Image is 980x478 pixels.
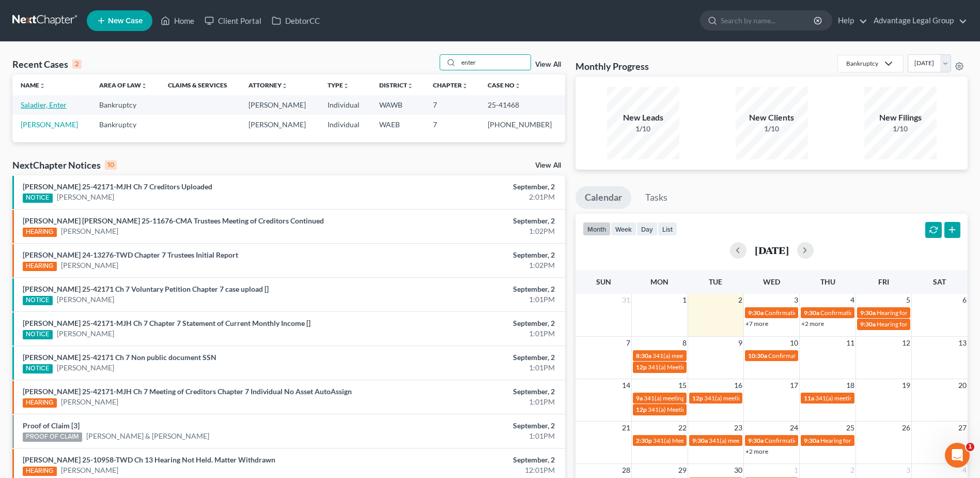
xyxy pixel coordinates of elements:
a: [PERSON_NAME] [57,192,114,202]
td: Bankruptcy [91,95,160,114]
a: View All [535,61,561,68]
button: list [658,222,677,236]
td: [PERSON_NAME] [240,95,319,114]
span: 341(a) Meeting for [PERSON_NAME] [648,363,748,371]
span: 11 [845,337,855,349]
div: September, 2 [384,182,555,192]
input: Search by name... [721,11,815,30]
div: 1:01PM [384,363,555,373]
div: New Clients [736,112,808,124]
span: 6 [961,294,968,306]
div: 1/10 [607,124,679,134]
i: unfold_more [462,83,468,89]
span: 2:30p [636,437,652,444]
button: week [611,222,636,236]
span: 12p [636,363,647,371]
div: 1:01PM [384,294,555,305]
span: 2 [849,464,855,476]
div: September, 2 [384,455,555,465]
div: 1/10 [864,124,937,134]
span: 1 [793,464,799,476]
div: Bankruptcy [846,59,878,68]
td: WAEB [371,115,425,134]
td: Individual [319,115,371,134]
span: 23 [733,422,743,434]
td: Bankruptcy [91,115,160,134]
div: NOTICE [23,330,53,339]
span: 24 [789,422,799,434]
div: September, 2 [384,318,555,328]
div: HEARING [23,262,57,271]
iframe: Intercom live chat [945,443,970,468]
span: Hearing for [PERSON_NAME] [877,320,957,328]
a: [PERSON_NAME] [PERSON_NAME] 25-11676-CMA Trustees Meeting of Creditors Continued [23,216,324,225]
span: 28 [621,464,631,476]
a: [PERSON_NAME] [21,120,78,129]
span: Tue [709,277,722,286]
span: Sun [596,277,611,286]
span: 12p [636,406,647,413]
div: 10 [105,160,117,170]
span: 8:30a [636,352,651,360]
span: 1 [681,294,688,306]
a: [PERSON_NAME] 25-42171 Ch 7 Voluntary Petition Chapter 7 case upload [] [23,285,269,293]
span: 8 [681,337,688,349]
div: NOTICE [23,193,53,203]
a: [PERSON_NAME] & [PERSON_NAME] [86,431,209,441]
a: Proof of Claim [3] [23,421,80,430]
td: 7 [425,115,479,134]
span: 341(a) meeting for [PERSON_NAME] [644,394,743,402]
div: New Leads [607,112,679,124]
span: 15 [677,379,688,392]
a: [PERSON_NAME] [57,294,114,305]
span: 9:30a [692,437,708,444]
div: NOTICE [23,296,53,305]
span: 9:30a [804,309,819,317]
i: unfold_more [515,83,521,89]
span: 341(a) meeting for [PERSON_NAME] [704,394,804,402]
span: Confirmation Hearing for [PERSON_NAME] [768,352,886,360]
span: Confirmation hearing for [PERSON_NAME] & [PERSON_NAME] [765,309,937,317]
div: 1/10 [736,124,808,134]
div: September, 2 [384,284,555,294]
span: 21 [621,422,631,434]
td: 25-41468 [479,95,565,114]
a: View All [535,162,561,169]
div: 1:01PM [384,328,555,339]
span: 341(a) meeting for [PERSON_NAME] & [PERSON_NAME] [652,352,807,360]
a: Saladier, Enter [21,100,67,109]
a: [PERSON_NAME] [61,260,118,271]
span: 3 [905,464,911,476]
div: September, 2 [384,352,555,363]
a: [PERSON_NAME] 25-42171-MJH Ch 7 Chapter 7 Statement of Current Monthly Income [] [23,319,310,327]
a: [PERSON_NAME] [61,226,118,236]
i: unfold_more [141,83,147,89]
span: 19 [901,379,911,392]
a: +2 more [745,447,768,455]
span: Confirmation hearing for [PERSON_NAME] [820,309,938,317]
span: 25 [845,422,855,434]
span: 341(a) Meeting for [PERSON_NAME] [648,406,748,413]
span: 9 [737,337,743,349]
i: unfold_more [39,83,45,89]
span: 11a [804,394,814,402]
div: PROOF OF CLAIM [23,432,82,442]
div: September, 2 [384,216,555,226]
a: Districtunfold_more [379,81,413,89]
span: Mon [650,277,668,286]
span: Wed [763,277,780,286]
span: 4 [961,464,968,476]
span: Fri [878,277,889,286]
td: WAWB [371,95,425,114]
span: 7 [625,337,631,349]
span: 22 [677,422,688,434]
span: 341(a) meeting for [PERSON_NAME] [709,437,808,444]
div: HEARING [23,228,57,237]
span: 9:30a [860,309,876,317]
h3: Monthly Progress [575,60,649,72]
a: [PERSON_NAME] 25-42171-MJH Ch 7 Meeting of Creditors Chapter 7 Individual No Asset AutoAssign [23,387,352,396]
a: Home [155,11,199,30]
td: [PERSON_NAME] [240,115,319,134]
a: Chapterunfold_more [433,81,468,89]
div: HEARING [23,467,57,476]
